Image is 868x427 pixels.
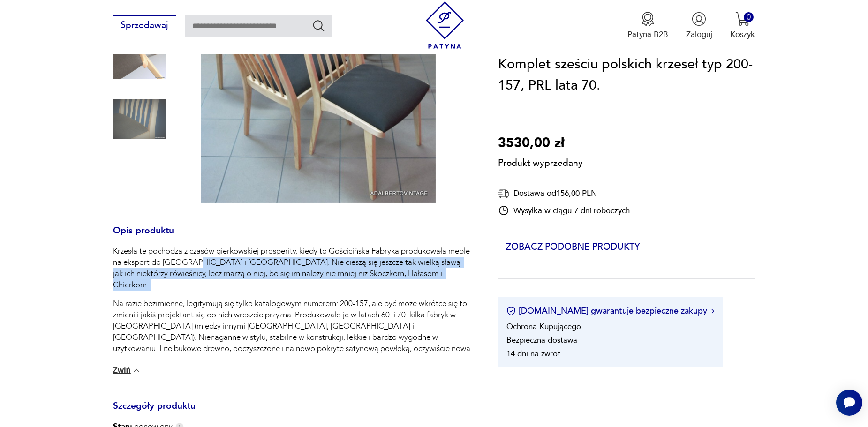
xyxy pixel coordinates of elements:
img: Ikona koszyka [735,12,750,26]
p: Patyna B2B [627,29,668,40]
img: Patyna - sklep z meblami i dekoracjami vintage [421,1,468,49]
img: chevron down [132,366,141,375]
div: 0 [744,12,754,22]
p: 3530,00 zł [498,133,583,154]
h3: Opis produktu [113,227,471,246]
button: 0Koszyk [730,12,755,40]
div: Dostawa od 156,00 PLN [498,188,630,200]
button: Zobacz podobne produkty [498,234,648,261]
img: Ikona strzałki w prawo [711,309,714,314]
li: 14 dni na zwrot [506,349,560,360]
button: Patyna B2B [627,12,668,40]
iframe: Smartsupp widget button [836,390,862,416]
p: Koszyk [730,29,755,40]
button: Sprzedawaj [113,15,176,36]
h1: Komplet sześciu polskich krzeseł typ 200-157, PRL lata 70. [498,54,755,97]
button: Zaloguj [686,12,712,40]
li: Ochrona Kupującego [506,322,581,332]
p: Na razie bezimienne, legitymują się tylko katalogowym numerem: 200-157, ale być może wkrótce się ... [113,298,471,377]
img: Ikonka użytkownika [692,12,706,26]
button: [DOMAIN_NAME] gwarantuje bezpieczne zakupy [506,306,714,317]
div: Wysyłka w ciągu 7 dni roboczych [498,205,630,217]
li: Bezpieczna dostawa [506,335,577,346]
p: Produkt wyprzedany [498,154,583,170]
a: Sprzedawaj [113,22,176,30]
a: Ikona medaluPatyna B2B [627,12,668,40]
h3: Szczegóły produktu [113,403,471,421]
p: Krzesła te pochodzą z czasów gierkowskiej prosperity, kiedy to Gościcińska Fabryka produkowała me... [113,246,471,291]
img: Ikona dostawy [498,188,509,200]
img: Ikona certyfikatu [506,307,516,316]
button: Szukaj [312,19,325,32]
img: Ikona medalu [641,12,655,26]
button: Zwiń [113,366,141,375]
p: Zaloguj [686,29,712,40]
